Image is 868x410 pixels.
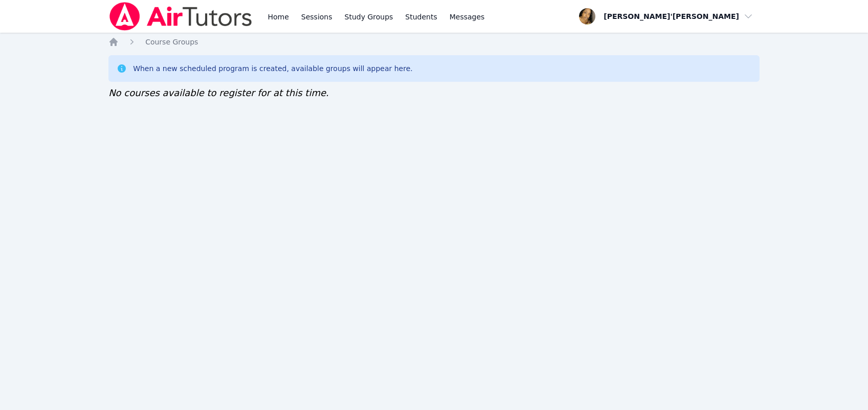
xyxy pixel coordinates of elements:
[145,38,198,46] span: Course Groups
[450,12,485,22] span: Messages
[108,87,329,98] span: No courses available to register for at this time.
[108,2,253,31] img: Air Tutors
[133,63,413,74] div: When a new scheduled program is created, available groups will appear here.
[145,37,198,47] a: Course Groups
[108,37,760,47] nav: Breadcrumb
